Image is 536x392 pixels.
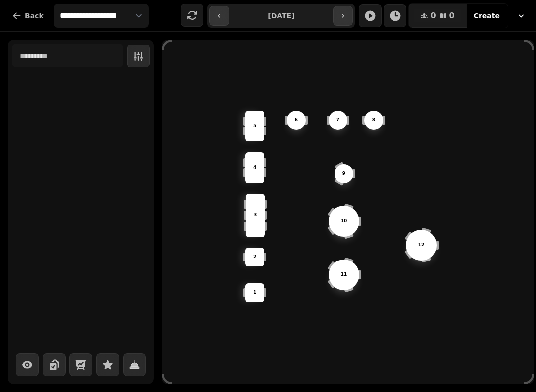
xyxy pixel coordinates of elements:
[341,271,347,278] p: 11
[253,289,256,296] p: 1
[254,212,257,219] p: 3
[253,254,256,261] p: 2
[295,117,298,124] p: 6
[4,4,52,28] button: Back
[336,117,339,124] p: 7
[409,4,466,28] button: 00
[418,242,425,249] p: 12
[342,170,345,177] p: 9
[466,4,508,28] button: Create
[449,12,455,20] span: 0
[253,123,256,130] p: 5
[474,12,500,19] span: Create
[341,218,347,225] p: 10
[253,164,256,171] p: 4
[430,12,436,20] span: 0
[372,117,375,124] p: 8
[25,12,44,19] span: Back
